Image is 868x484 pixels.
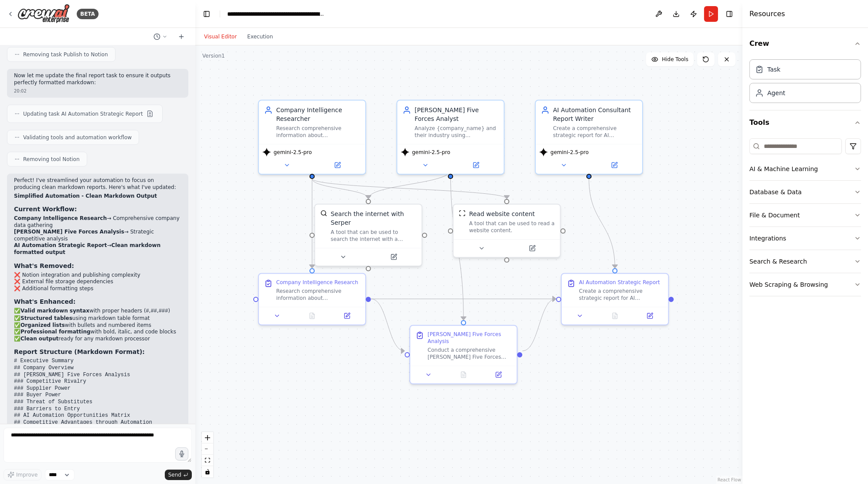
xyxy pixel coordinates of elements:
[331,229,416,243] div: A tool that can be used to search the internet with a search_query. Supports different search typ...
[202,466,213,477] button: toggle interactivity
[553,106,637,123] div: AI Automation Consultant Report Writer
[483,370,513,380] button: Open in side panel
[227,10,325,18] nav: breadcrumb
[579,288,663,302] div: Create a comprehensive strategic report for AI automation consultants about {company_name} by syn...
[453,204,561,258] div: ScrapeWebsiteToolRead website contentA tool that can be used to read a website content.
[428,331,512,345] div: [PERSON_NAME] Five Forces Analysis
[199,31,242,42] button: Visual Editor
[308,178,511,199] g: Edge from bc6e3779-9fa7-45a5-90d9-2b16c26ed862 to 1617cc06-9f6d-441d-9367-430c219c6ebd
[445,370,482,380] button: No output available
[14,229,124,235] strong: [PERSON_NAME] Five Forces Analysis
[749,204,861,227] button: File & Document
[258,100,366,175] div: Company Intelligence ResearcherResearch comprehensive information about {company_name} including ...
[446,170,468,320] g: Edge from d98497f3-47d0-4aeb-8e0e-030156612c51 to 8928a818-3a8d-44cd-a139-5d09d1888499
[16,471,37,478] span: Improve
[14,262,74,269] strong: What's Removed:
[175,447,188,460] button: Click to speak your automation idea
[159,308,168,314] code: ###
[331,210,416,227] div: Search the internet with Serper
[202,52,225,59] div: Version 1
[14,177,181,191] p: Perfect! I've streamlined your automation to focus on producing clean markdown reports. Here's wh...
[749,273,861,296] button: Web Scraping & Browsing
[364,170,455,199] g: Edge from d98497f3-47d0-4aeb-8e0e-030156612c51 to 5d3a1ff3-fe66-49f4-9c2d-35bef8469b4a
[590,160,639,170] button: Open in side panel
[767,89,785,97] div: Agent
[561,273,669,325] div: AI Automation Strategic ReportCreate a comprehensive strategic report for AI automation consultan...
[313,160,362,170] button: Open in side panel
[14,272,181,292] p: ❌ Notion integration and publishing complexity ❌ External file storage dependencies ❌ Additional ...
[535,100,643,175] div: AI Automation Consultant Report WriterCreate a comprehensive strategic report for AI automation c...
[409,325,517,384] div: [PERSON_NAME] Five Forces AnalysisConduct a comprehensive [PERSON_NAME] Five Forces analysis for ...
[749,181,861,203] button: Database & Data
[168,471,181,478] span: Send
[201,8,213,20] button: Hide left sidebar
[17,4,70,24] img: Logo
[635,311,664,321] button: Open in side panel
[14,88,181,94] div: 20:02
[767,65,780,74] div: Task
[749,110,861,135] button: Tools
[14,358,152,446] code: # Executive Summary ## Company Overview ## [PERSON_NAME] Five Forces Analysis ### Competitive Riv...
[77,9,99,19] div: BETA
[332,311,362,321] button: Open in side panel
[415,106,499,123] div: [PERSON_NAME] Five Forces Analyst
[14,242,160,255] strong: Clean markdown formatted output
[469,210,535,219] div: Read website content
[276,279,358,286] div: Company Intelligence Research
[20,308,89,314] strong: Valid markdown syntax
[3,469,41,481] button: Improve
[369,252,418,262] button: Open in side panel
[553,125,637,139] div: Create a comprehensive strategic report for AI automation consultants about {company_name}, combi...
[20,315,72,321] strong: Structured tables
[314,204,422,267] div: SerperDevToolSearch the internet with SerperA tool that can be used to search the internet with a...
[579,279,660,286] div: AI Automation Strategic Report
[585,178,619,268] g: Edge from 2e471896-ee17-4c6c-965d-57acffebc101 to ad94fd1a-81d5-4198-8ad1-910d9fb382fb
[596,311,633,321] button: No output available
[749,158,861,180] button: AI & Machine Learning
[371,295,405,355] g: Edge from 8aa565e9-6a5a-4f24-b384-81546b77420a to 8928a818-3a8d-44cd-a139-5d09d1888499
[14,206,77,213] strong: Current Workflow:
[202,432,213,477] div: React Flow controls
[14,215,181,229] li: → Comprehensive company data gathering
[258,273,366,325] div: Company Intelligence ResearchResearch comprehensive information about {company_name} by analyzing...
[202,443,213,455] button: zoom out
[14,308,181,342] p: ✅ with proper headers ( , , ) ✅ using markdown table format ✅ with bullets and numbered items ✅ w...
[23,134,132,141] span: Validating tools and automation workflow
[749,250,861,273] button: Search & Research
[469,220,555,234] div: A tool that can be used to read a website content.
[662,56,688,63] span: Hide Tools
[749,135,861,303] div: Tools
[165,470,192,480] button: Send
[415,125,499,139] div: Analyze {company_name} and their industry using [PERSON_NAME] Five Forces framework to identify c...
[276,106,361,123] div: Company Intelligence Researcher
[459,210,466,217] img: ScrapeWebsiteTool
[522,295,556,355] g: Edge from 8928a818-3a8d-44cd-a139-5d09d1888499 to ad94fd1a-81d5-4198-8ad1-910d9fb382fb
[276,125,361,139] div: Research comprehensive information about {company_name} including their business model, products,...
[150,31,171,42] button: Switch to previous chat
[23,51,108,58] span: Removing task Publish to Notion
[451,160,500,170] button: Open in side panel
[507,243,556,254] button: Open in side panel
[23,110,143,117] span: Updating task AI Automation Strategic Report
[749,31,861,56] button: Crew
[20,336,58,342] strong: Clean output
[718,477,741,482] a: React Flow attribution
[202,432,213,443] button: zoom in
[371,295,556,303] g: Edge from 8aa565e9-6a5a-4f24-b384-81546b77420a to ad94fd1a-81d5-4198-8ad1-910d9fb382fb
[749,9,785,19] h4: Resources
[551,149,589,156] span: gemini-2.5-pro
[14,215,107,221] strong: Company Intelligence Research
[723,8,735,20] button: Hide right sidebar
[294,311,330,321] button: No output available
[396,100,504,175] div: [PERSON_NAME] Five Forces AnalystAnalyze {company_name} and their industry using [PERSON_NAME] Fi...
[14,193,157,199] strong: Simplified Automation - Clean Markdown Output
[14,298,75,305] strong: What's Enhanced:
[20,322,65,328] strong: Organized lists
[14,242,107,248] strong: AI Automation Strategic Report
[412,149,450,156] span: gemini-2.5-pro
[23,156,80,163] span: Removing tool Notion
[320,210,327,217] img: SerperDevTool
[749,227,861,250] button: Integrations
[242,31,278,42] button: Execution
[646,52,694,66] button: Hide Tools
